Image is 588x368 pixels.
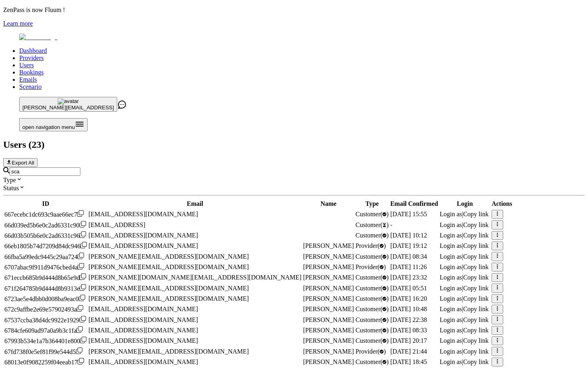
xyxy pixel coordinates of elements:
div: | [440,316,490,324]
th: Name [303,200,354,208]
span: [PERSON_NAME][EMAIL_ADDRESS][DOMAIN_NAME] [88,348,249,355]
span: Login as [440,211,462,217]
span: Copy link [463,253,489,260]
span: Login as [440,221,462,228]
div: | [440,337,490,344]
span: [EMAIL_ADDRESS][DOMAIN_NAME] [88,242,198,249]
span: Copy link [463,242,489,249]
button: avatar[PERSON_NAME][EMAIL_ADDRESS] [19,97,117,112]
span: Copy link [463,221,489,228]
div: Click to copy [4,305,87,313]
div: Click to copy [4,337,87,345]
a: Scenario [19,83,42,90]
span: [DATE] 05:51 [390,285,427,292]
span: Copy link [463,327,489,334]
th: ID [4,200,87,208]
span: Login as [440,274,462,281]
span: [DATE] 21:44 [390,348,427,355]
div: Type [3,176,585,184]
div: | [440,232,490,239]
span: [DATE] 15:55 [390,211,427,217]
button: Export All [3,158,38,167]
div: Click to copy [4,295,87,303]
span: [DATE] 10:48 [390,306,427,312]
div: Click to copy [4,210,87,218]
span: validated [356,211,389,217]
img: Fluum Logo [19,34,58,41]
div: | [440,306,490,313]
span: Copy link [463,306,489,312]
span: [PERSON_NAME] [303,337,354,344]
span: validated [356,316,389,323]
span: Copy link [463,274,489,281]
h2: Users ( 23 ) [3,139,585,150]
span: Login as [440,285,462,292]
th: Type [355,200,389,208]
span: validated [356,358,389,365]
span: [DATE] 20:17 [390,337,427,344]
span: [PERSON_NAME][EMAIL_ADDRESS][DOMAIN_NAME] [88,263,249,270]
div: | [440,263,490,271]
span: [EMAIL_ADDRESS][DOMAIN_NAME] [88,327,198,334]
div: | [440,253,490,260]
span: Copy link [463,211,489,217]
span: [DATE] 08:33 [390,327,427,334]
div: | [440,327,490,334]
span: validated [356,263,386,270]
span: Copy link [463,285,489,292]
span: Login as [440,337,462,344]
a: Bookings [19,69,44,76]
span: [EMAIL_ADDRESS][DOMAIN_NAME] [88,306,198,312]
img: avatar [58,98,79,105]
span: [EMAIL_ADDRESS] [88,221,145,228]
span: validated [356,274,389,281]
span: [EMAIL_ADDRESS][DOMAIN_NAME] [88,337,198,344]
div: Click to copy [4,326,87,334]
span: [PERSON_NAME] [303,358,354,365]
span: [DATE] 23:32 [390,274,427,281]
th: Email Confirmed [390,200,439,208]
p: ZenPass is now Fluum ! [3,6,585,14]
span: Login as [440,306,462,312]
div: Click to copy [4,358,87,366]
span: Copy link [463,232,489,239]
span: [DATE] 19:12 [390,242,427,249]
span: [PERSON_NAME] [303,263,354,270]
div: Click to copy [4,242,87,250]
button: Open menu [19,118,88,131]
span: validated [356,232,389,239]
a: Learn more [3,20,33,27]
span: [PERSON_NAME] [303,274,354,281]
span: Login as [440,263,462,270]
span: Copy link [463,348,489,355]
span: Copy link [463,316,489,323]
div: | [440,211,490,218]
span: [DATE] 16:20 [390,295,427,302]
th: Login [439,200,490,208]
span: [DATE] 18:45 [390,358,427,365]
span: [EMAIL_ADDRESS][DOMAIN_NAME] [88,211,198,217]
span: [PERSON_NAME] [303,285,354,292]
span: [PERSON_NAME] [303,348,354,355]
span: - [390,221,392,228]
div: Click to copy [4,263,87,271]
span: Copy link [463,263,489,270]
span: Copy link [463,337,489,344]
div: | [440,295,490,302]
span: validated [356,327,389,334]
div: Click to copy [4,253,87,261]
span: [PERSON_NAME] [303,327,354,334]
span: [PERSON_NAME] [303,306,354,312]
div: Click to copy [4,284,87,292]
div: | [440,242,490,249]
span: [DATE] 22:38 [390,316,427,323]
input: Search by email [10,167,80,176]
a: Emails [19,76,37,83]
span: validated [356,348,386,355]
span: Login as [440,242,462,249]
span: [PERSON_NAME][EMAIL_ADDRESS][DOMAIN_NAME] [88,285,249,292]
span: Copy link [463,358,489,365]
span: [PERSON_NAME][EMAIL_ADDRESS][DOMAIN_NAME] [88,295,249,302]
span: [PERSON_NAME][EMAIL_ADDRESS][DOMAIN_NAME] [88,253,249,260]
span: validated [356,295,389,302]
